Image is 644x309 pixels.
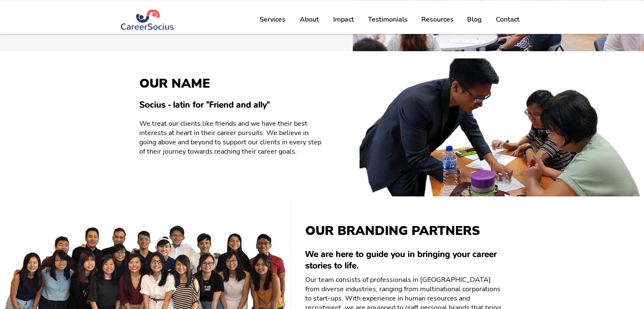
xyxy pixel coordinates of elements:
span: We are here to guide you in bringing your career stories to life. [305,248,497,271]
a: Testimonials [361,9,415,30]
p: Contact [492,9,524,30]
span: Socius - latin for "Friend and ally" [139,99,270,110]
a: Contact [489,9,526,30]
a: Services [253,9,293,30]
p: About [296,9,323,30]
img: Logo Blue (#283972) png.png [120,9,175,30]
nav: Site [253,9,526,30]
p: Blog [463,9,486,30]
p: Impact [329,9,358,30]
span: OUR BRANDING PARTNERS [305,222,480,240]
a: Blog [460,9,489,30]
p: Resources [417,9,458,30]
a: Impact [326,9,361,30]
p: Testimonials [364,9,412,30]
p: Services [255,9,290,30]
a: Resources [415,9,460,30]
span: OUR NAME [139,75,210,92]
a: About [293,9,326,30]
p: ​We treat our clients like friends and we have their best interests at heart in their career purs... [139,119,321,156]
